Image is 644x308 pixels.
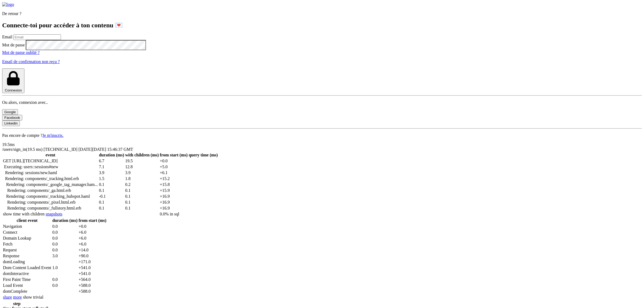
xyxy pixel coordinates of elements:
td: duration of this step without any children's durations [99,206,125,211]
td: duration of this step without any children's durations [99,164,125,170]
td: duration of this step without any children's durations [99,182,125,187]
th: from start (ms) [160,152,188,158]
td: duration of this step and its children [125,206,159,211]
td: duration of this step and its children [125,188,159,193]
td: 0.0 [52,236,78,241]
span: + [79,242,81,246]
td: duration of this step and its children [125,200,159,205]
td: duration of this step without any children's durations [99,158,125,164]
a: Mot de passe oublié ? [2,50,40,55]
td: domComplete [3,289,52,294]
td: Rendering: sessions/new.haml [3,170,98,175]
span: + [160,170,162,175]
input: Email [13,34,61,40]
td: time elapsed since profiling started [160,176,188,181]
td: 0.0 [52,241,78,247]
td: GET [URL][TECHNICAL_ID] [3,158,98,164]
th: with children (ms) [125,152,159,158]
td: time elapsed since profiling started [160,182,188,187]
td: 90.0 [78,253,107,259]
th: client event [3,218,52,223]
span: + [79,259,81,264]
a: snapshots [46,212,62,216]
td: time elapsed since profiling started [160,164,188,170]
td: duration of this step without any children's durations [99,194,125,199]
td: duration of this step and its children [125,170,159,175]
td: 6.0 [78,241,107,247]
a: toggles column with aggregate child durations [3,212,45,216]
span: /users/sign_in [2,147,43,152]
span: + [79,289,81,294]
td: duration of this step and its children [125,176,159,181]
td: Rendering: components/_tracking.html.erb [3,176,98,181]
span: + [79,236,81,240]
span: + [160,206,162,210]
a: toggles any rows with < 2 ms [23,295,43,299]
td: 14.0 [78,247,107,253]
td: Load Event [3,283,52,288]
span: + [79,277,81,282]
label: Email [2,35,12,39]
td: 0.0 [52,230,78,235]
td: 588.0 [78,289,107,294]
td: Rendering: components/_google_tag_manager.haml [3,182,98,187]
a: Google [2,109,18,114]
td: duration of this step without any children's durations [99,188,125,193]
td: domLoading [3,259,52,265]
td: duration of this step and its children [125,158,159,164]
td: time elapsed since profiling started [160,170,188,175]
td: 564.0 [78,277,107,282]
a: Linkedin [2,121,20,125]
td: 0.0 [52,247,78,253]
td: First Paint Time [3,277,52,282]
p: Ou alors, connexion avec.. [2,100,642,105]
span: + [160,200,162,204]
td: 541.0 [78,271,107,276]
th: query time (ms) [188,152,218,158]
td: duration of this step and its children [125,194,159,199]
td: Rendering: components/_ga.html.erb [3,188,98,193]
td: Rendering: components/_fullstory.html.erb [3,206,98,211]
td: duration of this step without any children's durations [99,200,125,205]
td: Connect [3,230,52,235]
td: domInteractive [3,271,52,276]
p: De retour ? [2,11,642,16]
span: + [79,283,81,288]
th: from start (ms) [78,218,107,223]
span: + [160,164,162,169]
th: duration (ms) [99,152,125,158]
img: logo [2,2,14,7]
a: share [3,295,12,299]
span: + [79,224,81,229]
td: 0.0 [52,283,78,288]
th: event [3,152,98,158]
button: Google [2,109,18,115]
td: 541.0 [78,265,107,270]
td: 0.0 [52,224,78,229]
p: Pas encore de compte ? [2,133,642,138]
td: 0.0 [52,277,78,282]
td: Domain Lookup [3,236,52,241]
td: Rendering: components/_tracking_hubspot.haml [3,194,98,199]
span: [TECHNICAL_ID] [DATE][DATE] 15:46:37 GMT [43,147,133,152]
span: % in sql [165,212,179,216]
td: 3.0 [52,253,78,259]
span: ms [10,142,15,147]
span: + [160,159,162,163]
label: Mot de passe [2,43,25,47]
td: duration of this step and its children [125,182,159,187]
td: Dom Content Loaded Event [3,265,52,270]
button: Connexion [2,68,24,93]
span: + [79,230,81,234]
span: + [79,254,81,258]
td: duration of this step and its children [125,164,159,170]
td: time elapsed since profiling started [160,200,188,205]
button: Linkedin [2,120,20,126]
td: 6.0 [78,230,107,235]
td: Executing: users::sessions#new [3,164,98,170]
td: 171.0 [78,259,107,265]
span: + [79,248,81,252]
th: duration (ms) [52,218,78,223]
td: time elapsed since profiling started [160,158,188,164]
a: Facebook [2,115,22,120]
